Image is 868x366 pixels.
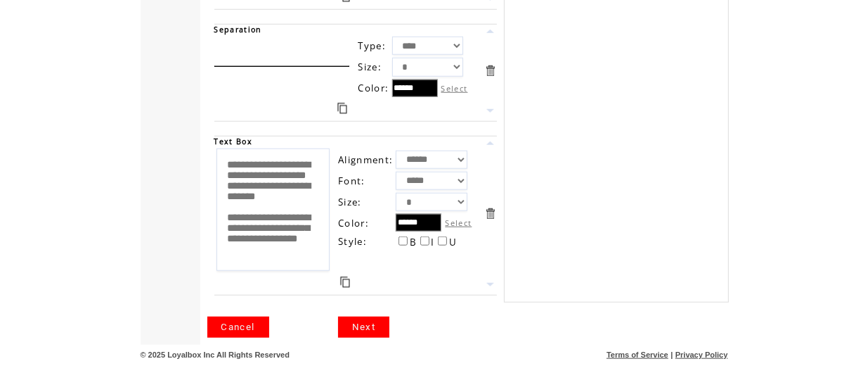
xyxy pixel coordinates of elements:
span: Color: [338,217,369,229]
span: Text Box [214,137,253,146]
a: Privacy Policy [675,351,728,359]
label: Select [445,217,472,228]
a: Duplicate this item [337,103,347,114]
span: U [449,236,457,248]
a: Next [338,317,389,338]
span: Color: [358,82,389,94]
span: Alignment: [338,153,393,166]
span: B [410,236,417,248]
span: © 2025 Loyalbox Inc All Rights Reserved [141,351,290,359]
a: Duplicate this item [340,277,350,288]
a: Move this item down [484,104,497,118]
span: | [671,351,673,359]
span: Type: [358,39,387,52]
a: Move this item down [484,278,497,291]
a: Delete this item [484,207,497,220]
span: Size: [338,196,362,208]
a: Move this item up [484,25,497,38]
span: Size: [358,61,382,73]
span: Separation [214,25,262,34]
a: Move this item up [484,137,497,150]
span: I [432,236,435,248]
label: Select [441,83,468,94]
span: Style: [338,235,367,248]
a: Delete this item [484,64,497,77]
a: Cancel [207,317,269,338]
span: Font: [338,175,365,187]
a: Terms of Service [607,351,668,359]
